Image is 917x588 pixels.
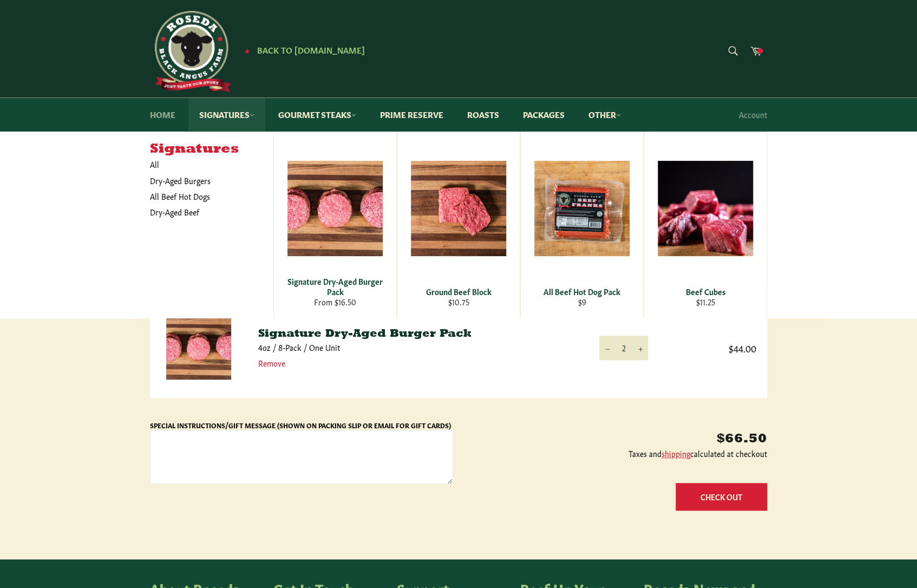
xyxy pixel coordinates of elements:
[281,276,390,297] div: Signature Dry-Aged Burger Pack
[287,161,383,256] img: Signature Dry-Aged Burger Pack
[397,131,520,318] a: Ground Beef Block Ground Beef Block $10.75
[464,448,767,459] p: Taxes and calculated at checkout
[188,98,265,131] a: Signatures
[244,46,250,55] span: ★
[644,131,767,318] a: Beef Cubes Beef Cubes $11.25
[150,421,451,429] label: Special Instructions/Gift Message (Shown on Packing Slip or Email for Gift Cards)
[651,286,760,297] div: Beef Cubes
[267,98,367,131] a: Gourmet Steaks
[273,131,397,318] a: Signature Dry-Aged Burger Pack Signature Dry-Aged Burger Pack From $16.50
[658,161,753,256] img: Beef Cubes
[661,448,690,459] a: shipping
[520,131,644,318] a: All Beef Hot Dog Pack All Beef Hot Dog Pack $9
[258,357,285,368] a: Remove
[578,98,632,131] a: Other
[369,98,454,131] a: Prime Reserve
[651,297,760,307] div: $11.25
[257,44,365,55] span: Back to [DOMAIN_NAME]
[145,173,263,188] a: Dry-Aged Burgers
[145,204,263,220] a: Dry-Aged Beef
[404,297,513,307] div: $10.75
[534,161,630,256] img: All Beef Hot Dog Pack
[670,342,756,354] span: $44.00
[512,98,575,131] a: Packages
[145,156,273,172] a: All
[528,297,637,307] div: $9
[258,329,471,339] a: Signature Dry-Aged Burger Pack
[599,336,615,360] button: Reduce item quantity by one
[258,342,578,352] p: 4oz / 8-Pack / One Unit
[139,98,186,131] a: Home
[150,11,231,92] img: Roseda Beef
[404,286,513,297] div: Ground Beef Block
[281,297,390,307] div: From $16.50
[145,188,263,204] a: All Beef Hot Dogs
[239,46,365,55] a: ★ Back to [DOMAIN_NAME]
[733,99,772,130] a: Account
[166,315,231,380] img: Signature Dry-Aged Burger Pack
[150,142,273,157] h5: Signatures
[676,483,767,511] button: Check Out
[464,430,767,448] p: $66.50
[411,161,506,256] img: Ground Beef Block
[456,98,510,131] a: Roasts
[528,286,637,297] div: All Beef Hot Dog Pack
[632,336,648,360] button: Increase item quantity by one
